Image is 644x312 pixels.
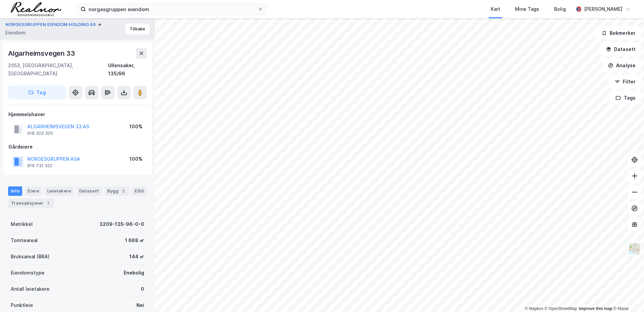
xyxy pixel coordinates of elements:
[141,285,144,293] div: 0
[129,155,142,163] div: 100%
[8,86,66,99] button: Tag
[8,61,108,78] div: 2053, [GEOGRAPHIC_DATA], [GEOGRAPHIC_DATA]
[124,269,144,277] div: Enebolig
[600,43,641,56] button: Datasett
[104,186,129,196] div: Bygg
[45,200,52,207] div: 7
[120,188,127,194] div: 2
[8,143,147,151] div: Gårdeiere
[125,24,150,34] button: Tilbake
[491,5,500,13] div: Kart
[129,253,144,261] div: 144 ㎡
[132,186,147,196] div: ESG
[99,220,144,228] div: 3209-135-96-0-0
[27,131,53,136] div: 918 323 325
[11,253,50,261] div: Bruksareal (BRA)
[8,48,76,59] div: Algarheimsvegen 33
[602,59,641,72] button: Analyse
[5,29,26,37] div: Eiendom
[609,75,641,88] button: Filter
[8,199,54,208] div: Transaksjoner
[25,186,42,196] div: Eiere
[11,220,33,228] div: Matrikkel
[129,123,142,131] div: 100%
[610,280,644,312] div: Kontrollprogram for chat
[5,21,97,28] button: NORGESGRUPPEN EIENDOM HOLDING AS
[136,301,144,309] div: Nei
[125,236,144,244] div: 1 688 ㎡
[11,2,61,16] img: realnor-logo.934646d98de889bb5806.png
[11,236,38,244] div: Tomteareal
[610,91,641,105] button: Tags
[579,306,612,311] a: Improve this map
[8,186,22,196] div: Info
[8,110,147,119] div: Hjemmelshaver
[554,5,566,13] div: Bolig
[11,269,44,277] div: Eiendomstype
[610,280,644,312] iframe: Chat Widget
[27,163,52,168] div: 819 731 322
[515,5,539,13] div: Mine Tags
[628,242,641,255] img: Z
[86,4,258,14] input: Søk på adresse, matrikkel, gårdeiere, leietakere eller personer
[11,285,50,293] div: Antall leietakere
[545,306,577,311] a: OpenStreetMap
[11,301,33,309] div: Punktleie
[76,186,102,196] div: Datasett
[584,5,622,13] div: [PERSON_NAME]
[44,186,74,196] div: Leietakere
[108,61,147,78] div: Ullensaker, 135/96
[525,306,543,311] a: Mapbox
[596,26,641,40] button: Bokmerker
